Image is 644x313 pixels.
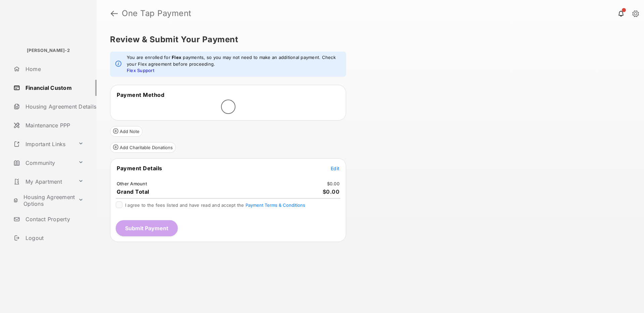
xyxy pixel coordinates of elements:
[11,99,97,115] a: Housing Agreement Details
[11,61,97,77] a: Home
[110,142,176,153] button: Add Charitable Donations
[11,211,97,227] a: Contact Property
[172,55,181,60] strong: Flex
[27,47,70,54] p: [PERSON_NAME]-2
[116,220,178,236] button: Submit Payment
[246,202,305,208] button: I agree to the fees listed and have read and accept the
[11,192,75,208] a: Housing Agreement Options
[11,80,97,96] a: Financial Custom
[127,54,341,74] em: You are enrolled for payments, so you may not need to make an additional payment. Check your Flex...
[331,166,339,171] span: Edit
[11,117,97,133] a: Maintenance PPP
[127,68,154,73] a: Flex Support
[117,188,149,195] span: Grand Total
[125,202,305,208] span: I agree to the fees listed and have read and accept the
[110,126,143,137] button: Add Note
[11,136,75,152] a: Important Links
[323,188,340,195] span: $0.00
[117,165,162,172] span: Payment Details
[11,174,75,190] a: My Apartment
[117,91,164,98] span: Payment Method
[116,181,147,187] td: Other Amount
[11,230,97,246] a: Logout
[331,165,339,172] button: Edit
[122,9,192,17] strong: One Tap Payment
[110,36,625,44] h5: Review & Submit Your Payment
[327,181,340,187] td: $0.00
[11,155,75,171] a: Community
